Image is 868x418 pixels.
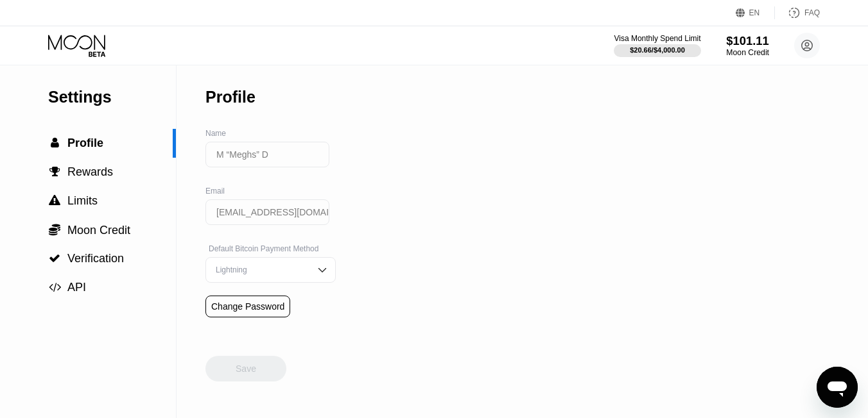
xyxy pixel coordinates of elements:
span:  [51,137,59,149]
iframe: Button to launch messaging window [817,367,858,408]
div: FAQ [775,6,820,19]
div: Name [205,129,336,138]
div: Email [205,187,336,196]
span: API [67,281,86,294]
div:  [48,166,61,178]
div: Visa Monthly Spend Limit [614,34,700,43]
div:  [48,137,61,149]
div:  [48,253,61,264]
div: Profile [205,88,256,106]
div: $20.66 / $4,000.00 [630,46,685,54]
span:  [49,223,60,236]
div: $101.11 [726,34,769,47]
div: Moon Credit [726,48,769,57]
span:  [49,253,60,264]
span: Moon Credit [67,224,130,237]
div: Visa Monthly Spend Limit$20.66/$4,000.00 [614,34,700,57]
div: EN [749,8,760,17]
div: Default Bitcoin Payment Method [205,244,336,253]
div: Change Password [211,301,284,312]
div:  [48,281,61,293]
span:  [49,195,60,206]
div: Settings [48,88,176,106]
div: $101.11Moon Credit [726,34,769,57]
span:  [49,281,61,293]
span:  [49,166,60,178]
div:  [48,223,61,236]
span: Rewards [67,165,113,178]
div:  [48,195,61,206]
div: Change Password [205,296,290,317]
span: Profile [67,137,103,149]
div: EN [736,6,775,19]
div: Lightning [213,265,309,274]
span: Limits [67,194,98,207]
div: FAQ [804,8,820,17]
span: Verification [67,252,124,265]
